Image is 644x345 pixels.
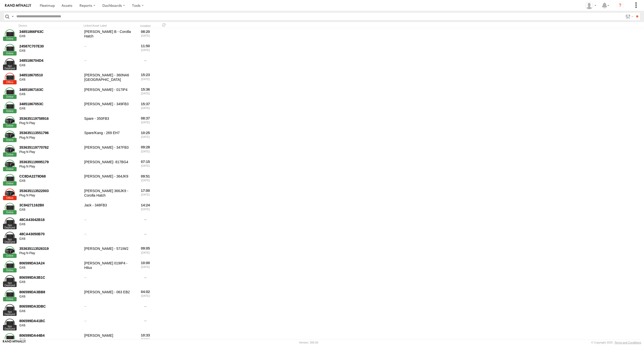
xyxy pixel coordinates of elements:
div: Spare - 350FB3 [84,116,134,129]
div: CC8DA2279D68 [19,174,81,179]
div: Version: 306.00 [299,341,318,344]
i: ? [616,2,624,10]
div: 34851866F63C [19,29,81,34]
div: © Copyright 2025 - [591,341,641,344]
div: 14:24 [DATE] [136,202,155,216]
div: Linked Asset Label [84,24,134,27]
div: GX6 [19,64,81,68]
div: Plug N Play [19,136,81,140]
div: 3485186704D4 [19,58,81,63]
div: 07:15 [DATE] [136,159,155,172]
div: 3C84271162B0 [19,203,81,207]
label: Search Filter Options [623,13,634,20]
div: 15:36 [DATE] [136,87,155,100]
div: 806599DA3A24 [19,261,81,265]
div: [PERSON_NAME] - 571IW2 [84,246,134,259]
div: 08:20 [DATE] [136,29,155,42]
div: 353635113551796 [19,131,81,135]
div: 10:00 [DATE] [136,260,155,274]
img: rand-logo.svg [5,4,31,7]
div: GX6 [19,179,81,183]
div: 04:02 [DATE] [136,289,155,303]
div: 806599DA41BC [19,319,81,323]
div: 348518670510 [19,73,81,77]
div: [PERSON_NAME] B - Corolla Hatch [84,29,134,42]
div: GX6 [19,266,81,270]
div: Installed [136,25,155,27]
a: Visit our Website [3,340,26,345]
div: GX6 [19,208,81,212]
div: 806599DA3BB8 [19,290,81,294]
div: 15:23 [DATE] [136,72,155,86]
div: [PERSON_NAME] 019IP4 - Hilux [84,260,134,274]
div: GX6 [19,295,81,299]
div: [PERSON_NAME] - 017IP4 [84,87,134,100]
div: GX6 [19,49,81,53]
div: [PERSON_NAME] - 360NA6 [GEOGRAPHIC_DATA] [84,72,134,86]
div: 806599DA3DBC [19,304,81,309]
div: GX6 [19,222,81,226]
div: GX6 [19,280,81,284]
div: 10:25 [DATE] [136,130,155,144]
div: 48CA43050B70 [19,232,81,236]
div: Plug N Play [19,150,81,154]
div: 353635113526319 [19,246,81,251]
div: Spare/Kang - 269 EH7 [84,130,134,144]
div: GX6 [19,324,81,328]
div: GX6 [19,237,81,241]
div: 17:00 [DATE] [136,188,155,201]
div: Plug N Play [19,194,81,198]
div: Device [19,24,82,27]
div: 806599DA3B1C [19,275,81,280]
div: Plug N Play [19,251,81,255]
div: [PERSON_NAME] - 349FB3 [84,101,134,114]
div: 09:05 [DATE] [136,246,155,259]
div: 11:50 [DATE] [136,43,155,57]
div: 48CA43042B18 [19,217,81,222]
div: Marco DiBenedetto [584,2,598,9]
div: 34851867163C [19,87,81,92]
div: 806599DA44B4 [19,333,81,338]
div: GX6 [19,107,81,111]
div: GX6 [19,338,81,342]
div: [PERSON_NAME] - 063 EB2 [84,289,134,303]
div: Jack - 348FB3 [84,202,134,216]
div: 08:37 [DATE] [136,116,155,129]
div: Plug N Play [19,165,81,169]
div: 09:51 [DATE] [136,173,155,187]
div: 353635119770762 [19,145,81,150]
label: Search Query [11,13,15,20]
div: 15:37 [DATE] [136,101,155,114]
div: [PERSON_NAME] - 347FB3 [84,144,134,158]
div: 24587C707E30 [19,44,81,48]
div: 353635119995179 [19,160,81,164]
div: GX6 [19,92,81,96]
div: 353635113522003 [19,189,81,193]
div: 34851867053C [19,102,81,106]
div: 353635119758916 [19,116,81,121]
div: GX6 [19,34,81,38]
a: Terms and Conditions [615,341,641,344]
div: GX6 [19,78,81,82]
div: [PERSON_NAME] - 364JK9 [84,173,134,187]
div: [PERSON_NAME] 366JK9 - Corolla Hatch [84,188,134,201]
div: Plug N Play [19,121,81,125]
div: 09:28 [DATE] [136,144,155,158]
span: Refresh [161,23,167,27]
div: GX6 [19,309,81,313]
div: [PERSON_NAME]- 817BG4 [84,159,134,172]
